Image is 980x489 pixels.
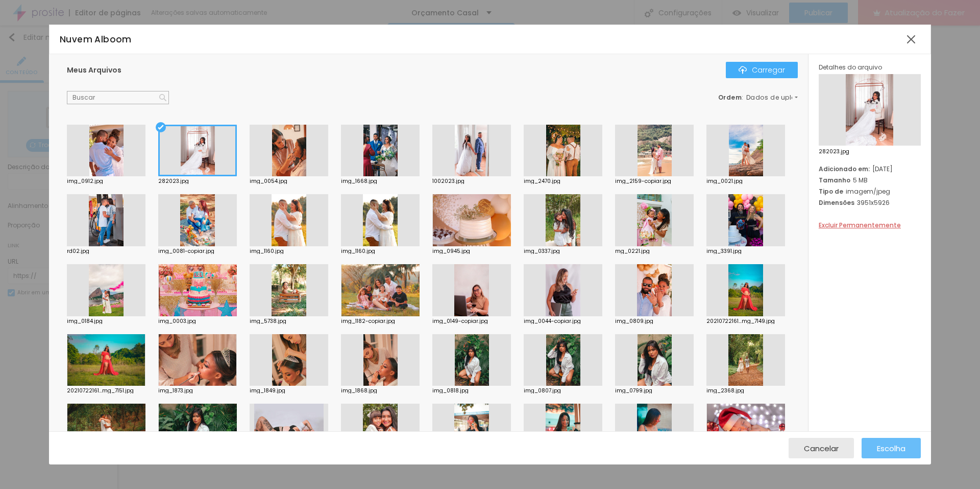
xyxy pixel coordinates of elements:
[524,177,560,185] font: img_2470.jpg
[739,66,747,74] img: Ícone
[250,387,285,394] font: img_1849.jpg
[67,177,103,185] font: img_0912.jpg
[857,198,890,207] font: 3951x5926
[615,177,671,185] font: img_2159-copiar.jpg
[819,187,843,196] font: Tipo de
[819,176,850,184] font: Tamanho
[706,177,743,185] font: img_0021.jpg
[706,247,742,255] font: img_3391.jpg
[67,247,89,255] font: rd02.jpg
[524,317,581,325] font: img_0044-copiar.jpg
[60,33,132,45] font: Nuvem Alboom
[432,387,469,394] font: img_0818.jpg
[853,176,868,184] font: 5 MB
[872,165,893,173] font: [DATE]
[158,387,193,394] font: img_1873.jpg
[250,177,287,185] font: img_0054.jpg
[432,317,488,325] font: img_0149-copiar.jpg
[250,317,286,325] font: img_5738.jpg
[67,65,121,75] font: Meus Arquivos
[862,438,921,458] button: Escolha
[341,177,377,185] font: img_1668.jpg
[706,387,744,394] font: img_2368.jpg
[615,317,653,325] font: img_0809.jpg
[819,165,870,173] font: Adicionado em:
[706,317,775,325] font: 20210722161...mg_7149.jpg
[341,247,375,255] font: img_1160.jpg
[67,91,169,104] input: Buscar
[615,387,652,394] font: img_0799.jpg
[742,93,744,102] font: :
[67,387,134,394] font: 20210722161...mg_7151.jpg
[726,62,798,78] button: ÍconeCarregar
[524,387,561,394] font: img_0807.jpg
[718,93,742,102] font: Ordem
[341,317,395,325] font: img_1182-copiar.jpg
[432,247,470,255] font: img_0945.jpg
[819,63,882,72] font: Detalhes do arquivo
[158,247,214,255] font: img_0081-copiar.jpg
[158,177,189,185] font: 282023.jpg
[524,247,560,255] font: img_0337.jpg
[819,148,849,155] font: 282023.jpg
[67,317,103,325] font: img_0184.jpg
[341,387,377,394] font: img_1868.jpg
[819,198,854,207] font: Dimensões
[159,94,166,101] img: Ícone
[846,187,890,196] font: imagem/jpeg
[819,221,901,229] font: Excluir Permanentemente
[877,443,905,454] font: Escolha
[752,65,785,75] font: Carregar
[250,247,284,255] font: img_1160.jpg
[789,438,854,458] button: Cancelar
[158,317,196,325] font: img_0003.jpg
[746,93,805,102] font: Dados de upload
[432,177,464,185] font: 1002023.jpg
[615,247,650,255] font: mg_0221.jpg
[804,443,839,454] font: Cancelar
